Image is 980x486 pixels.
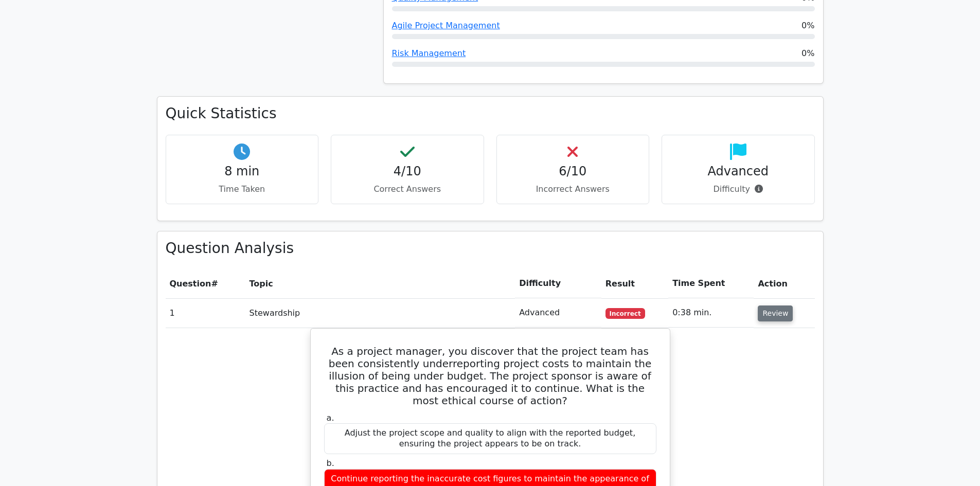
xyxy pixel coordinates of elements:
[323,345,657,407] h5: As a project manager, you discover that the project team has been consistently underreporting pro...
[166,105,815,122] h3: Quick Statistics
[166,269,245,298] th: #
[515,298,601,328] td: Advanced
[340,183,475,195] p: Correct Answers
[801,20,814,32] span: 0%
[245,298,515,328] td: Stewardship
[758,305,793,321] button: Review
[174,183,310,195] p: Time Taken
[392,48,466,58] a: Risk Management
[505,183,641,195] p: Incorrect Answers
[670,164,806,179] h4: Advanced
[601,269,668,298] th: Result
[327,458,334,468] span: b.
[170,279,211,289] span: Question
[801,47,814,60] span: 0%
[166,240,815,257] h3: Question Analysis
[515,269,601,298] th: Difficulty
[668,269,754,298] th: Time Spent
[166,298,245,328] td: 1
[754,269,814,298] th: Action
[324,423,656,454] div: Adjust the project scope and quality to align with the reported budget, ensuring the project appe...
[670,183,806,195] p: Difficulty
[505,164,641,179] h4: 6/10
[392,21,500,30] a: Agile Project Management
[605,308,645,318] span: Incorrect
[668,298,754,328] td: 0:38 min.
[327,413,334,423] span: a.
[174,164,310,179] h4: 8 min
[245,269,515,298] th: Topic
[340,164,475,179] h4: 4/10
